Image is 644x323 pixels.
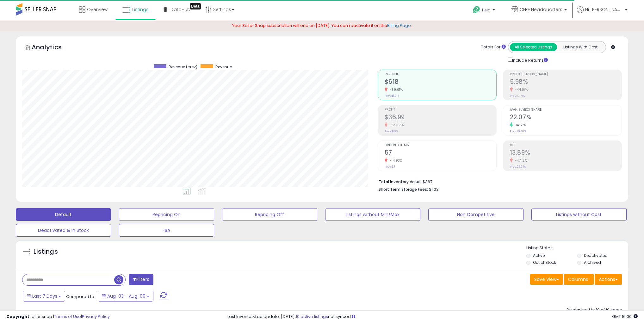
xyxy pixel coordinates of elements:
[385,165,395,169] small: Prev: 67
[385,114,496,122] h2: $36.99
[595,274,622,285] button: Actions
[385,78,496,87] h2: $618
[585,6,623,13] span: Hi [PERSON_NAME]
[215,64,232,70] span: Revenue
[387,123,404,127] small: -65.93%
[6,314,110,320] div: seller snap | |
[385,149,496,158] h2: 57
[612,314,638,320] span: 2025-08-17 16:00 GMT
[98,291,153,301] button: Aug-03 - Aug-09
[296,314,328,320] a: 10 active listings
[132,6,149,13] span: Listings
[429,186,439,192] span: $1.03
[385,94,399,98] small: Prev: $1,013
[16,224,111,237] button: Deactivated & In Stock
[468,1,501,21] a: Help
[584,253,608,258] label: Deactivated
[129,274,153,285] button: Filters
[510,73,622,76] span: Profit [PERSON_NAME]
[379,179,422,184] b: Total Inventory Value:
[510,129,526,133] small: Prev: 16.40%
[510,108,622,112] span: Avg. Buybox Share
[385,144,496,147] span: Ordered Items
[34,247,58,256] h5: Listings
[533,253,545,258] label: Active
[385,108,496,112] span: Profit
[503,56,555,64] div: Include Returns
[23,291,65,301] button: Last 7 Days
[564,274,594,285] button: Columns
[387,22,411,28] a: Billing Page
[526,245,628,251] p: Listing States:
[513,158,527,163] small: -47.13%
[557,43,604,51] button: Listings With Cost
[584,260,601,265] label: Archived
[6,314,29,320] strong: Copyright
[473,6,480,14] i: Get Help
[119,208,214,221] button: Repricing On
[387,158,403,163] small: -14.93%
[510,165,526,169] small: Prev: 26.27%
[428,208,523,221] button: Non Competitive
[32,43,74,53] h5: Analytics
[513,87,528,92] small: -44.16%
[510,144,622,147] span: ROI
[568,276,588,283] span: Columns
[533,260,556,265] label: Out of Stock
[379,187,428,192] b: Short Term Storage Fees:
[222,208,317,221] button: Repricing Off
[531,208,627,221] button: Listings without Cost
[481,44,506,50] div: Totals For
[54,314,81,320] a: Terms of Use
[387,87,403,92] small: -39.01%
[513,123,526,127] small: 34.57%
[567,307,622,313] div: Displaying 1 to 10 of 10 items
[232,22,412,28] span: Your Seller Snap subscription will end on [DATE]. You can reactivate it on the .
[227,314,638,320] div: Last InventoryLab Update: [DATE], not synced.
[379,177,617,185] li: $367
[510,94,525,98] small: Prev: 10.71%
[32,293,57,299] span: Last 7 Days
[325,208,420,221] button: Listings without Min/Max
[530,274,563,285] button: Save View
[385,73,496,76] span: Revenue
[190,3,201,9] div: Tooltip anchor
[119,224,214,237] button: FBA
[385,129,398,133] small: Prev: $109
[16,208,111,221] button: Default
[510,43,557,51] button: All Selected Listings
[170,6,190,13] span: DataHub
[510,149,622,158] h2: 13.89%
[482,7,491,13] span: Help
[520,6,562,13] span: CHG Headquarters
[510,114,622,122] h2: 22.07%
[66,294,95,300] span: Compared to:
[577,6,628,21] a: Hi [PERSON_NAME]
[87,6,108,13] span: Overview
[107,293,146,299] span: Aug-03 - Aug-09
[510,78,622,87] h2: 5.98%
[169,64,197,70] span: Revenue (prev)
[82,314,110,320] a: Privacy Policy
